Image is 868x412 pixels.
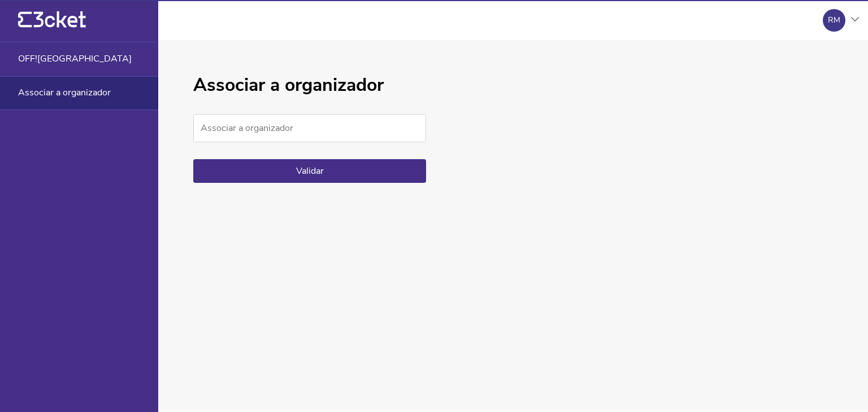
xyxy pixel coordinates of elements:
span: Associar a organizador [18,87,111,98]
input: Associar a organizador [193,114,426,142]
button: Validar [193,159,426,183]
a: {' '} [18,23,86,30]
g: {' '} [18,12,32,28]
div: RM [828,16,840,25]
span: OFF![GEOGRAPHIC_DATA] [18,54,132,64]
h1: Associar a organizador [193,75,426,96]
